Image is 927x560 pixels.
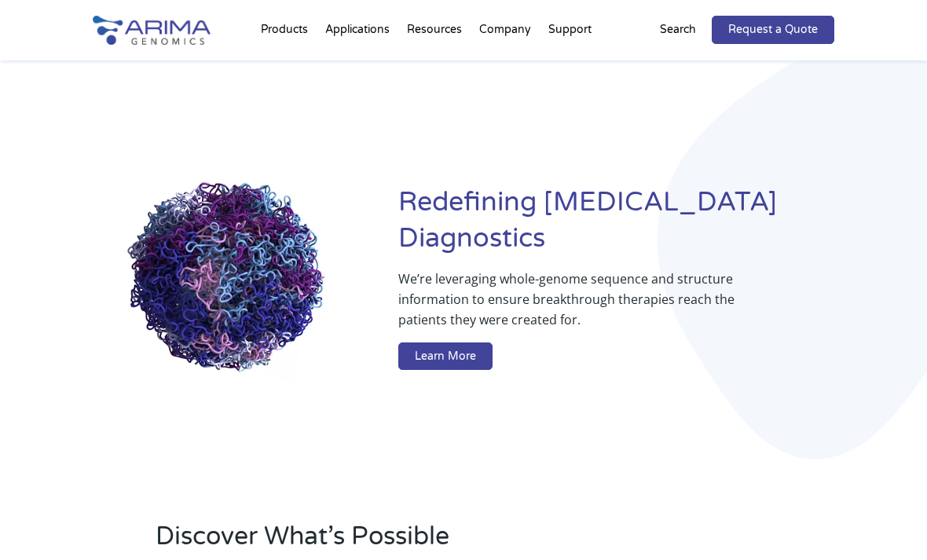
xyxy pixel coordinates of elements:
[848,485,927,560] iframe: Chat Widget
[398,185,834,269] h1: Redefining [MEDICAL_DATA] Diagnostics
[398,342,493,371] a: Learn More
[712,16,834,44] a: Request a Quote
[93,16,211,45] img: Arima-Genomics-logo
[660,20,696,40] p: Search
[398,269,771,342] p: We’re leveraging whole-genome sequence and structure information to ensure breakthrough therapies...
